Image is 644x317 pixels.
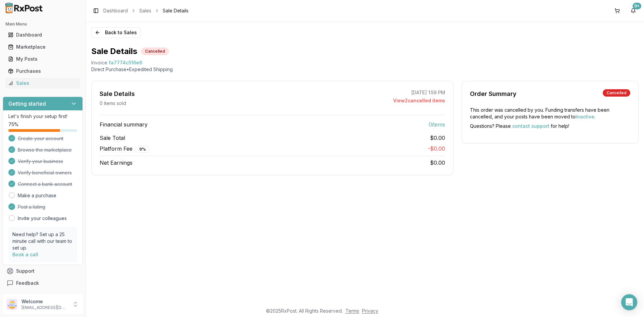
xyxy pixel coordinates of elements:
span: Platform Fee [100,145,150,153]
button: Purchases [3,66,83,76]
a: Privacy [362,308,378,314]
a: Dashboard [5,29,80,41]
button: Back to Sales [91,27,141,38]
p: Need help? Set up a 25 minute call with our team to set up. [12,231,73,251]
button: Support [3,265,83,277]
a: My Posts [5,53,80,65]
button: My Posts [3,54,83,64]
p: 0 items sold [100,100,126,107]
h1: Sale Details [91,46,137,57]
h2: Main Menu [5,21,80,27]
button: Marketplace [3,42,83,52]
p: Direct Purchase • Expedited Shipping [91,66,639,73]
span: Financial summary [100,120,148,128]
p: [EMAIL_ADDRESS][DOMAIN_NAME] [21,305,68,310]
img: RxPost Logo [3,3,46,13]
span: 75 % [8,121,18,128]
p: View 2 cancelled item s [393,97,445,104]
span: Browse the marketplace [18,147,72,153]
span: Create your account [18,135,63,142]
a: Make a purchase [18,192,56,199]
span: Connect a bank account [18,181,72,188]
nav: breadcrumb [103,7,189,14]
span: Post a listing [18,204,45,210]
a: Purchases [5,65,80,77]
div: Invoice [91,59,107,66]
button: Sales [3,78,83,89]
a: Invite your colleagues [18,215,67,222]
span: - $0.00 [428,145,445,152]
img: User avatar [7,299,17,310]
span: Sale Total [100,134,125,142]
span: $0.00 [430,159,445,166]
div: Dashboard [8,32,77,38]
div: Open Intercom Messenger [621,294,637,310]
span: Verify beneficial owners [18,169,72,176]
div: My Posts [8,56,77,62]
div: Cancelled [603,89,630,97]
a: Sales [139,7,151,14]
a: Inactive [576,114,594,119]
span: $0.00 [430,134,445,142]
h3: Getting started [8,100,46,108]
div: Questions? Please for help! [470,123,630,129]
div: Order Summary [470,89,517,99]
span: fa7774c516e6 [109,59,142,66]
a: Dashboard [103,7,128,14]
span: 0 item s [429,120,445,128]
span: Sale Details [163,7,189,14]
button: 9+ [628,5,639,16]
div: 9+ [633,3,641,9]
p: [DATE] 1:59 PM [411,89,445,96]
span: Net Earnings [100,159,132,167]
div: Cancelled [141,48,169,55]
p: Let's finish your setup first! [8,113,77,120]
div: 9 % [136,146,150,153]
button: Dashboard [3,30,83,40]
a: Marketplace [5,41,80,53]
span: Feedback [16,280,39,286]
a: Book a call [12,252,38,257]
div: Sales [8,80,77,87]
span: Verify your business [18,158,63,165]
div: This order was cancelled by you. Funding transfers have been cancelled, and your posts have been ... [470,107,630,120]
a: Terms [345,308,359,314]
div: Sale Details [100,89,135,99]
p: Welcome [21,298,68,305]
button: Feedback [3,277,83,289]
div: Marketplace [8,44,77,50]
a: Sales [5,77,80,89]
div: Purchases [8,68,77,74]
